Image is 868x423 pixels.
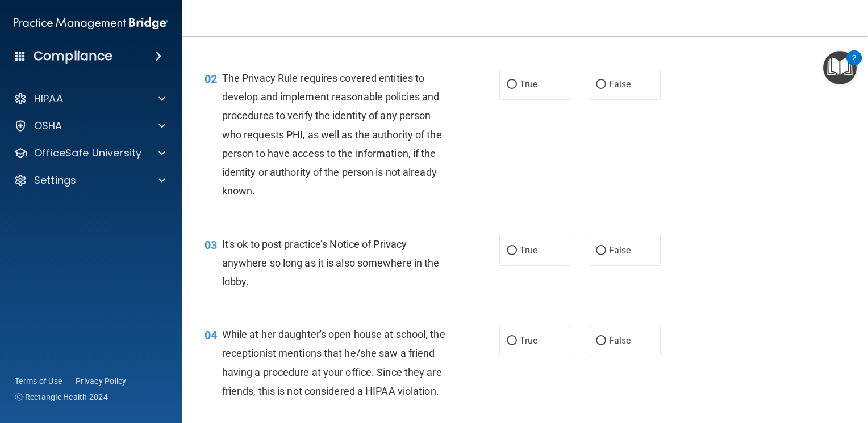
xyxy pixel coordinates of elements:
input: True [507,247,517,255]
input: False [596,81,606,89]
span: False [609,79,631,90]
input: True [507,337,517,345]
input: False [596,337,606,345]
span: True [520,245,537,256]
a: Settings [14,174,165,187]
img: PMB logo [14,12,168,35]
span: False [609,245,631,256]
a: OfficeSafe University [14,146,165,160]
p: HIPAA [34,92,63,105]
div: 2 [852,58,856,73]
span: 02 [205,72,217,86]
span: The Privacy Rule requires covered entities to develop and implement reasonable policies and proce... [222,72,442,197]
span: Ⓒ Rectangle Health 2024 [15,391,108,403]
a: HIPAA [14,92,165,105]
p: Settings [34,174,76,187]
span: It's ok to post practice’s Notice of Privacy anywhere so long as it is also somewhere in the lobby. [222,238,440,287]
input: True [507,81,517,89]
p: OfficeSafe University [34,146,141,160]
span: While at her daughter's open house at school, the receptionist mentions that he/she saw a friend ... [222,328,445,397]
span: False [609,335,631,346]
h4: Compliance [34,48,112,64]
button: Open Resource Center, 2 new notifications [823,51,857,84]
a: Terms of Use [15,375,62,387]
a: OSHA [14,119,165,133]
iframe: Drift Widget Chat Controller [811,345,854,388]
span: True [520,79,537,90]
span: 04 [205,328,217,342]
span: True [520,335,537,346]
p: OSHA [34,119,62,133]
span: 03 [205,238,217,252]
a: Privacy Policy [76,375,127,387]
input: False [596,247,606,255]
